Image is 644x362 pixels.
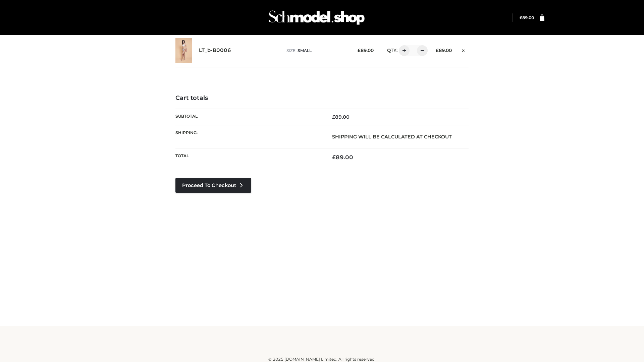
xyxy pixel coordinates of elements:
[175,125,322,148] th: Shipping:
[175,109,322,125] th: Subtotal
[332,154,336,161] span: £
[436,48,439,53] span: £
[199,47,231,54] a: LT_b-B0006
[298,48,312,53] span: SMALL
[266,4,367,31] img: Schmodel Admin 964
[436,48,452,53] bdi: 89.00
[175,38,192,63] img: LT_b-B0006 - SMALL
[286,48,347,54] p: size :
[175,148,322,166] th: Total
[358,48,374,53] bdi: 89.00
[332,134,452,140] strong: Shipping will be calculated at checkout
[175,178,251,193] a: Proceed to Checkout
[332,114,350,120] bdi: 89.00
[459,45,469,54] a: Remove this item
[358,48,361,53] span: £
[332,114,335,120] span: £
[520,15,534,20] bdi: 89.00
[520,15,534,20] a: £89.00
[380,45,425,56] div: QTY:
[520,15,522,20] span: £
[332,154,353,161] bdi: 89.00
[175,95,469,102] h4: Cart totals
